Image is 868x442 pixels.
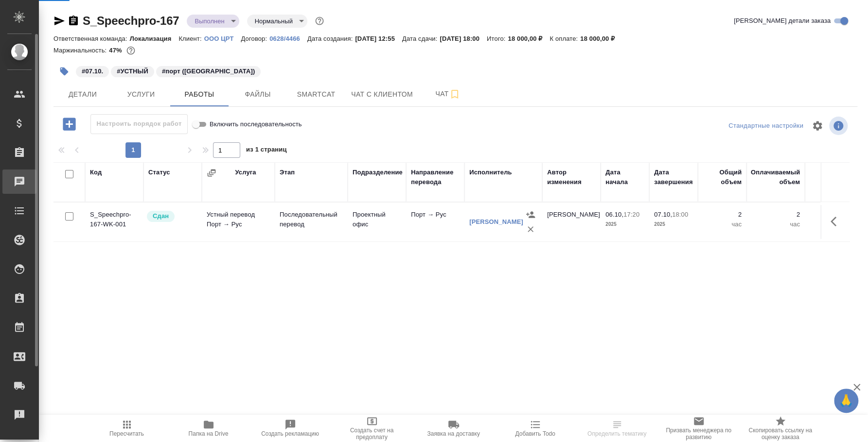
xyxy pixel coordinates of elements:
div: Статус [148,168,170,177]
span: Чат [425,88,471,100]
p: 0628/4466 [269,35,307,42]
p: 2025 [654,220,693,229]
div: Выполнен [187,15,239,28]
p: 2025 [605,220,644,229]
span: Услуги [118,88,164,101]
p: [DATE] 12:55 [355,35,402,42]
span: Работы [176,88,223,101]
span: порт (браз) [155,67,262,75]
p: #порт ([GEOGRAPHIC_DATA]) [162,67,255,76]
a: 0628/4466 [269,34,307,42]
span: Чат с клиентом [351,88,413,101]
div: split button [726,119,806,134]
span: Smartcat [293,88,339,101]
p: Договор: [241,35,269,42]
button: Скопировать ссылку [68,15,79,27]
p: час [703,220,742,229]
button: Здесь прячутся важные кнопки [825,210,848,233]
p: Ответственная команда: [53,35,130,42]
p: 18:00 [672,211,688,218]
p: Дата сдачи: [402,35,440,42]
div: Дата завершения [654,168,693,187]
span: УСТНЫЙ [110,67,155,75]
button: Доп статусы указывают на важность/срочность заказа [313,15,326,27]
p: Последовательный перевод [280,210,343,229]
svg: Подписаться [449,88,461,100]
button: 8000.00 RUB; [124,44,137,57]
button: Выполнен [192,17,227,25]
p: [DATE] 18:00 [440,35,487,42]
p: #УСТНЫЙ [117,67,148,76]
span: Детали [59,88,106,101]
p: 06.10, [605,211,623,218]
p: 18 000,00 ₽ [580,35,622,42]
p: Клиент: [178,35,204,42]
button: Скопировать ссылку для ЯМессенджера [53,15,65,27]
div: Подразделение [353,168,403,177]
td: Устный перевод Порт → Рус [202,205,275,239]
button: Нормальный [252,17,296,25]
a: S_Speechpro-167 [83,14,179,27]
span: 🙏 [838,391,854,411]
button: Добавить тэг [53,61,75,82]
p: Маржинальность: [53,47,109,54]
a: [PERSON_NAME] [469,218,523,225]
div: Исполнитель [469,168,512,177]
td: Проектный офис [348,205,406,239]
div: Оплачиваемый объем [751,168,800,187]
p: 18 000,00 ₽ [508,35,549,42]
div: Направление перевода [411,168,460,187]
td: S_Speechpro-167-WK-001 [85,205,143,239]
p: час [751,220,800,229]
span: 07.10. [75,67,110,75]
button: Добавить работу [56,114,83,134]
p: RUB [810,220,849,229]
p: 47% [109,47,124,54]
p: 2 [703,210,742,220]
p: К оплате: [549,35,580,42]
p: 4 000 [810,210,849,220]
div: Автор изменения [547,168,596,187]
a: OOO ЦРТ [204,34,241,42]
span: Включить последовательность [210,119,302,129]
p: 2 [751,210,800,220]
div: Менеджер проверил работу исполнителя, передает ее на следующий этап [146,210,197,223]
p: OOO ЦРТ [204,35,241,42]
p: 17:20 [623,211,639,218]
p: 07.10, [654,211,672,218]
p: Итого: [487,35,508,42]
p: Локализация [130,35,179,42]
td: Порт → Рус [406,205,464,239]
span: Посмотреть информацию [829,117,850,135]
p: Дата создания: [307,35,355,42]
div: Выполнен [247,15,307,28]
div: Этап [280,168,295,177]
span: Файлы [234,88,281,101]
td: [PERSON_NAME] [542,205,601,239]
button: Сгруппировать [207,168,216,178]
span: Настроить таблицу [806,114,829,137]
button: Назначить [523,207,538,222]
p: #07.10. [82,67,103,76]
p: Сдан [153,211,169,221]
span: из 1 страниц [246,144,287,158]
div: Общий объем [703,168,742,187]
button: 🙏 [834,389,858,413]
span: [PERSON_NAME] детали заказа [734,16,831,26]
div: Код [90,168,102,177]
div: Дата начала [605,168,644,187]
button: Удалить [523,222,538,237]
div: Услуга [235,168,256,177]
